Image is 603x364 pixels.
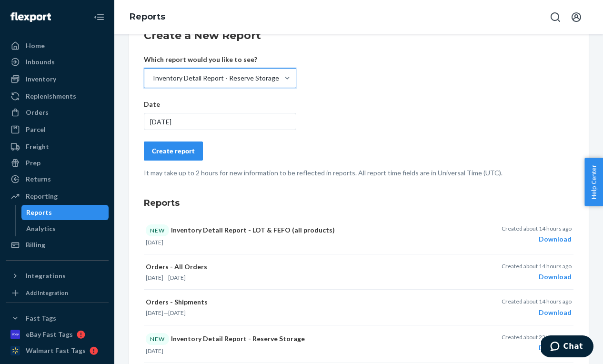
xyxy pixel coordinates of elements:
[6,105,109,120] a: Orders
[502,272,572,282] div: Download
[26,346,86,355] div: Walmart Fast Tags
[6,311,109,326] button: Fast Tags
[144,55,296,64] p: Which report would you like to see?
[567,8,586,27] button: Open account menu
[10,12,51,22] img: Flexport logo
[144,217,573,254] button: NEWInventory Detail Report - LOT & FEFO (all products)[DATE]Created about 14 hours agoDownload
[6,38,109,53] a: Home
[6,189,109,204] a: Reporting
[146,347,163,354] time: [DATE]
[122,3,173,31] ol: breadcrumbs
[26,91,76,101] div: Replenishments
[21,205,109,220] a: Reports
[541,335,593,359] iframe: Opens a widget where you can chat to one of our agents
[146,273,427,282] p: —
[146,262,427,272] p: Orders - All Orders
[146,239,163,246] time: [DATE]
[502,333,572,341] p: Created about 23 hours ago
[546,8,565,27] button: Open Search Box
[502,297,572,305] p: Created about 14 hours ago
[152,146,195,156] div: Create report
[168,309,186,316] time: [DATE]
[144,168,573,178] p: It may take up to 2 hours for new information to be reflected in reports. All report time fields ...
[6,327,109,342] a: eBay Fast Tags
[26,125,46,134] div: Parcel
[146,274,163,281] time: [DATE]
[6,71,109,87] a: Inventory
[6,268,109,283] button: Integrations
[26,74,56,84] div: Inventory
[90,8,109,27] button: Close Navigation
[26,313,56,323] div: Fast Tags
[26,224,56,233] div: Analytics
[153,73,279,83] div: Inventory Detail Report - Reserve Storage
[26,289,68,297] div: Add Integration
[146,224,169,236] div: NEW
[584,158,603,206] button: Help Center
[6,343,109,358] a: Walmart Fast Tags
[502,234,572,244] div: Download
[6,122,109,137] a: Parcel
[26,271,66,281] div: Integrations
[6,54,109,70] a: Inbounds
[146,297,427,307] p: Orders - Shipments
[6,172,109,187] a: Returns
[26,142,49,152] div: Freight
[502,262,572,270] p: Created about 14 hours ago
[26,208,52,217] div: Reports
[144,28,573,43] h2: Create a New Report
[26,57,55,67] div: Inbounds
[144,325,573,363] button: NEWInventory Detail Report - Reserve Storage[DATE]Created about 23 hours agoDownload
[146,333,169,345] div: NEW
[6,237,109,253] a: Billing
[26,174,51,184] div: Returns
[146,333,427,345] p: Inventory Detail Report - Reserve Storage
[144,142,203,161] button: Create report
[168,274,186,281] time: [DATE]
[26,240,45,250] div: Billing
[26,192,58,201] div: Reporting
[6,287,109,299] a: Add Integration
[26,41,45,51] div: Home
[144,197,573,209] h3: Reports
[146,309,163,316] time: [DATE]
[6,139,109,154] a: Freight
[144,254,573,290] button: Orders - All Orders[DATE]—[DATE]Created about 14 hours agoDownload
[144,290,573,325] button: Orders - Shipments[DATE]—[DATE]Created about 14 hours agoDownload
[144,113,296,130] div: [DATE]
[6,155,109,171] a: Prep
[146,309,427,317] p: —
[502,224,572,233] p: Created about 14 hours ago
[502,308,572,317] div: Download
[26,108,49,117] div: Orders
[130,11,165,22] a: Reports
[26,158,40,168] div: Prep
[144,100,296,109] p: Date
[21,221,109,236] a: Analytics
[502,343,572,353] div: Download
[6,89,109,104] a: Replenishments
[146,224,427,236] p: Inventory Detail Report - LOT & FEFO (all products)
[26,330,73,339] div: eBay Fast Tags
